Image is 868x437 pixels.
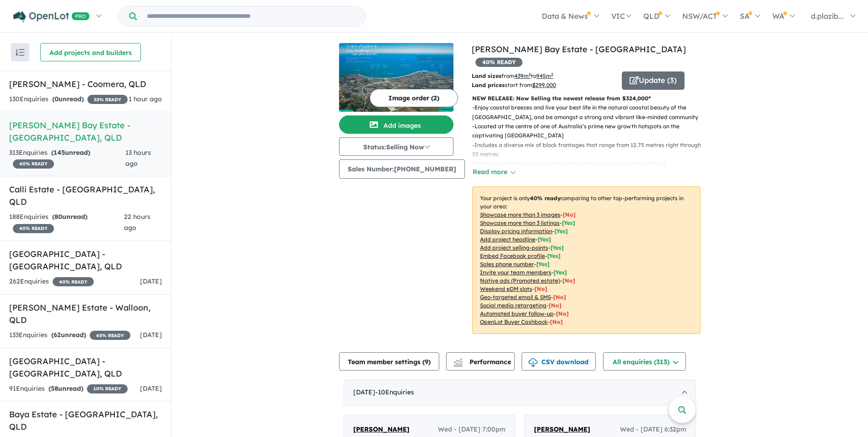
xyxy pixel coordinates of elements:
span: [PERSON_NAME] [353,425,410,433]
span: 22 hours ago [124,213,151,232]
u: Add project selling-points [480,244,548,251]
h5: [GEOGRAPHIC_DATA] - [GEOGRAPHIC_DATA] , QLD [9,355,162,380]
u: Sales phone number [480,261,534,268]
h5: [GEOGRAPHIC_DATA] - [GEOGRAPHIC_DATA] , QLD [9,248,162,273]
span: [No] [562,277,575,284]
span: 35 % READY [87,95,128,104]
span: Wed - [DATE] 6:32pm [620,424,686,435]
span: [ Yes ] [547,252,561,259]
div: 133 Enquir ies [9,330,130,341]
span: [No] [550,318,563,325]
span: 40 % READY [13,159,54,169]
span: [ No ] [563,211,576,218]
span: - 10 Enquir ies [375,388,414,396]
strong: ( unread) [52,213,87,221]
img: bar-chart.svg [453,361,463,367]
u: Showcase more than 3 images [480,211,561,218]
span: 45 % READY [90,331,130,340]
span: [No] [553,294,566,300]
u: Native ads (Promoted estate) [480,277,560,284]
a: [PERSON_NAME] [353,424,410,435]
div: 130 Enquir ies [9,94,128,105]
button: Performance [446,352,515,371]
span: Wed - [DATE] 7:00pm [438,424,506,435]
div: 188 Enquir ies [9,212,124,234]
h5: [PERSON_NAME] Bay Estate - [GEOGRAPHIC_DATA] , QLD [9,119,162,144]
span: 145 [54,148,65,157]
u: Add project headline [480,236,535,243]
span: [No] [549,302,561,309]
button: Add images [339,115,453,134]
span: [ Yes ] [536,261,550,268]
span: d.plazib... [811,11,844,21]
sup: 2 [551,72,553,77]
h5: [PERSON_NAME] Estate - Walloon , QLD [9,301,162,326]
u: Embed Facebook profile [480,252,545,259]
strong: ( unread) [51,331,86,339]
button: All enquiries (313) [603,352,686,371]
p: - Enjoy coastal breezes and live your best life in the natural coastal beauty of the [GEOGRAPHIC_... [472,103,708,122]
button: Image order (2) [370,89,458,107]
h5: Baya Estate - [GEOGRAPHIC_DATA] , QLD [9,408,162,433]
span: to [531,72,553,79]
span: 40 % READY [475,58,523,67]
span: [ Yes ] [555,228,568,235]
b: 40 % ready [530,195,561,202]
span: 80 [54,213,62,221]
a: [PERSON_NAME] [534,424,590,435]
u: Showcase more than 3 listings [480,219,560,226]
b: Land sizes [472,72,501,79]
u: Social media retargeting [480,302,546,309]
span: 40 % READY [53,277,94,286]
u: Geo-targeted email & SMS [480,294,551,300]
button: Team member settings (9) [339,352,439,371]
button: Update (3) [622,71,685,90]
img: sort.svg [16,49,25,56]
span: [No] [556,310,569,317]
p: start from [472,81,615,90]
u: $ 299,000 [532,82,556,88]
u: Display pricing information [480,228,552,235]
u: Invite your team members [480,269,551,276]
u: 439 m [514,72,531,79]
img: line-chart.svg [454,358,462,363]
u: OpenLot Buyer Cashback [480,318,548,325]
img: Bloom Hervey Bay Estate - Nikenbah [339,43,453,112]
u: 945 m [536,72,553,79]
input: Try estate name, suburb, builder or developer [139,6,363,26]
b: Land prices [472,82,505,88]
p: Your project is only comparing to other top-performing projects in your area: - - - - - - - - - -... [472,186,701,334]
span: [ Yes ] [554,269,567,276]
span: Performance [455,358,511,366]
img: Openlot PRO Logo White [13,11,90,22]
u: Weekend eDM slots [480,285,532,292]
span: [No] [534,285,547,292]
strong: ( unread) [49,384,83,393]
div: 262 Enquir ies [9,276,94,287]
u: Automated buyer follow-up [480,310,554,317]
span: 58 [51,384,58,393]
a: [PERSON_NAME] Bay Estate - [GEOGRAPHIC_DATA] [472,44,686,55]
strong: ( unread) [52,95,84,103]
button: CSV download [522,352,596,371]
span: 62 [54,331,61,339]
div: 313 Enquir ies [9,147,125,169]
button: Add projects and builders [40,43,141,61]
span: [ Yes ] [550,244,564,251]
button: Sales Number:[PHONE_NUMBER] [339,159,465,179]
button: Read more [472,167,515,177]
img: download icon [528,358,538,367]
span: [DATE] [140,384,162,393]
div: 91 Enquir ies [9,383,128,394]
h5: Calli Estate - [GEOGRAPHIC_DATA] , QLD [9,183,162,208]
strong: ( unread) [51,148,90,157]
div: [DATE] [344,380,696,405]
span: 1 hour ago [129,95,162,103]
p: from [472,71,615,81]
span: [PERSON_NAME] [534,425,590,433]
p: - Includes a diverse mix of block frontages that range from 12.75 metres right through to 25 metres [472,141,708,159]
span: 9 [425,358,428,366]
span: [ Yes ] [562,219,575,226]
sup: 2 [528,72,531,77]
